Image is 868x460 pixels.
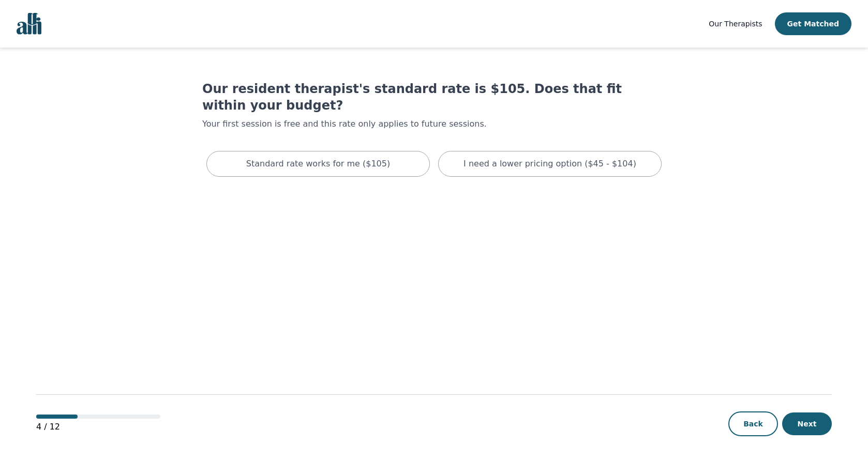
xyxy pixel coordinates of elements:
[463,158,636,170] p: I need a lower pricing option ($45 - $104)
[36,421,160,433] p: 4 / 12
[709,20,762,28] span: Our Therapists
[246,158,390,170] p: Standard rate works for me ($105)
[17,13,41,35] img: alli logo
[709,18,762,30] a: Our Therapists
[728,411,778,436] button: Back
[202,118,666,130] p: Your first session is free and this rate only applies to future sessions.
[202,81,666,114] h1: Our resident therapist's standard rate is $105. Does that fit within your budget?
[782,412,832,435] button: Next
[775,12,851,35] button: Get Matched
